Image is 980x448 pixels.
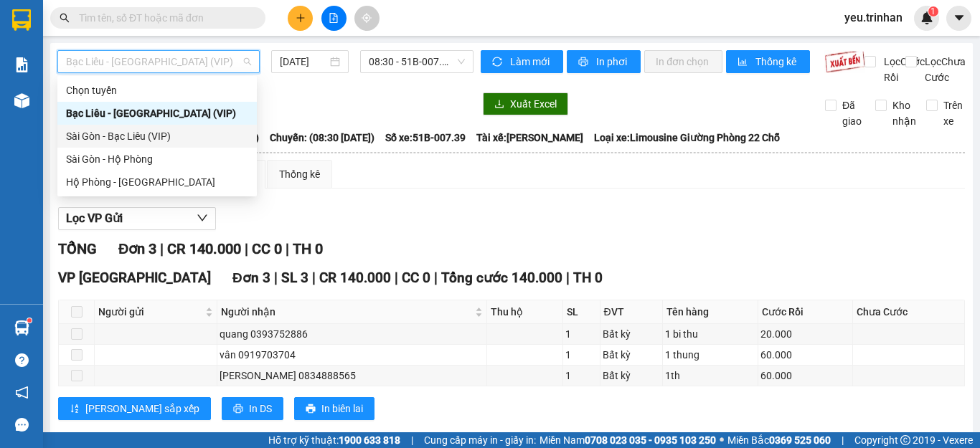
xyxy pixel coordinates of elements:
[70,404,80,415] span: sort-ascending
[14,57,29,72] img: solution-icon
[487,300,564,324] th: Thu hộ
[853,300,965,324] th: Chưa Cước
[268,432,400,448] span: Hỗ trợ kỹ thuật:
[760,347,849,363] div: 60.000
[953,11,966,24] span: caret-down
[339,434,400,446] strong: 1900 633 818
[66,105,248,121] div: Bạc Liêu - [GEOGRAPHIC_DATA] (VIP)
[887,97,922,129] span: Kho nhận
[221,304,471,320] span: Người nhận
[14,93,29,108] img: warehouse-icon
[727,432,831,448] span: Miền Bắc
[720,437,724,443] span: ⚪️
[58,240,97,257] span: TỔNG
[312,270,316,286] span: |
[286,240,289,257] span: |
[663,300,758,324] th: Tên hàng
[321,401,363,416] span: In biên lai
[58,397,211,420] button: sort-ascending[PERSON_NAME] sắp xếp
[920,11,933,24] img: icon-new-feature
[424,432,536,448] span: Cung cấp máy in - giấy in:
[938,97,969,129] span: Trên xe
[6,107,147,130] b: GỬI : VP Giá Rai
[842,432,844,448] span: |
[319,270,391,286] span: CR 140.000
[483,92,568,115] button: downloadXuất Excel
[274,270,278,286] span: |
[83,34,94,46] span: environment
[441,270,562,286] span: Tổng cước 140.000
[492,57,504,68] span: sync
[395,270,398,286] span: |
[321,6,347,31] button: file-add
[57,125,257,148] div: Sài Gòn - Bạc Liêu (VIP)
[66,174,248,190] div: Hộ Phòng - [GEOGRAPHIC_DATA]
[160,240,164,257] span: |
[270,130,374,146] span: Chuyến: (08:30 [DATE])
[58,270,211,286] span: VP [GEOGRAPHIC_DATA]
[411,432,413,448] span: |
[15,386,29,399] span: notification
[233,404,243,415] span: printer
[644,50,722,73] button: In đơn chọn
[362,13,372,23] span: aim
[79,10,248,26] input: Tìm tên, số ĐT hoặc mã đơn
[603,326,661,342] div: Bất kỳ
[600,300,664,324] th: ĐVT
[279,166,320,182] div: Thống kê
[294,397,374,420] button: printerIn biên lai
[566,270,570,286] span: |
[66,209,123,227] span: Lọc VP Gửi
[946,6,971,31] button: caret-down
[385,130,466,146] span: Số xe: 51B-007.39
[738,57,750,68] span: bar-chart
[85,401,199,416] span: [PERSON_NAME] sắp xếp
[167,240,241,257] span: CR 140.000
[249,401,272,416] span: In DS
[57,79,257,102] div: Chọn tuyến
[930,6,936,16] span: 1
[565,368,597,383] div: 1
[280,54,327,70] input: 12/09/2025
[57,148,257,171] div: Sài Gòn - Hộ Phòng
[563,300,600,324] th: SL
[293,240,323,257] span: TH 0
[434,270,438,286] span: |
[66,51,251,72] span: Bạc Liêu - Sài Gòn (VIP)
[565,347,597,363] div: 1
[481,50,563,73] button: syncLàm mới
[760,368,849,383] div: 60.000
[118,240,156,257] span: Đơn 3
[476,130,583,146] span: Tài xế: [PERSON_NAME]
[594,130,780,146] span: Loại xe: Limousine Giường Phòng 22 Chỗ
[833,9,914,27] span: yeu.trinhan
[27,318,32,323] sup: 1
[402,270,430,286] span: CC 0
[252,240,282,257] span: CC 0
[354,6,380,31] button: aim
[66,128,248,144] div: Sài Gòn - Bạc Liêu (VIP)
[760,326,849,342] div: 20.000
[567,50,641,73] button: printerIn phơi
[66,151,248,167] div: Sài Gòn - Hộ Phòng
[15,418,29,432] span: message
[596,54,629,70] span: In phơi
[510,54,552,70] span: Làm mới
[665,368,755,383] div: 1th
[665,347,755,363] div: 1 thung
[585,434,716,446] strong: 0708 023 035 - 0935 103 250
[60,13,70,23] span: search
[57,171,257,194] div: Hộ Phòng - Sài Gòn
[726,50,810,73] button: bar-chartThống kê
[197,212,208,224] span: down
[928,6,938,16] sup: 1
[573,270,603,286] span: TH 0
[6,67,273,85] li: 0983 44 7777
[824,50,865,73] img: 9k=
[66,82,248,98] div: Chọn tuyến
[245,240,248,257] span: |
[837,97,867,129] span: Đã giao
[220,368,484,383] div: [PERSON_NAME] 0834888565
[83,9,155,27] b: TRÍ NHÂN
[288,6,313,31] button: plus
